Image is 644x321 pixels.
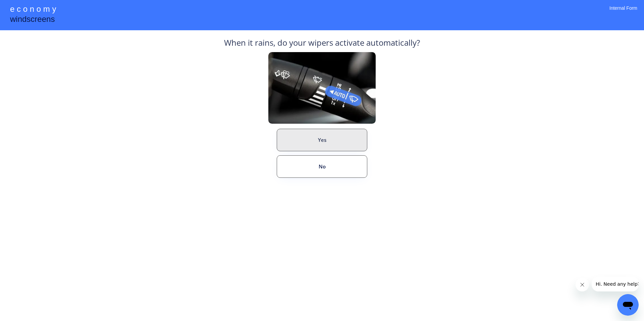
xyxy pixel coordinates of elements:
[576,278,589,291] iframe: Close message
[10,13,55,27] div: windscreens
[277,129,367,151] button: Yes
[277,155,367,178] button: No
[224,37,420,52] div: When it rains, do your wipers activate automatically?
[617,294,639,316] iframe: Button to launch messaging window
[268,52,376,124] img: Rain%20Sensor%20Example.png
[4,5,48,10] span: Hi. Need any help?
[592,277,639,291] iframe: Message from company
[10,3,56,16] div: e c o n o m y
[609,5,637,20] div: Internal Form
